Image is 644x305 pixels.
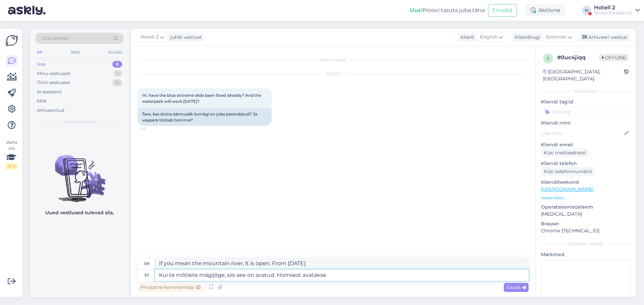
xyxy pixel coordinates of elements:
[144,258,150,269] div: en
[541,204,631,211] p: Operatsioonisüsteem
[506,284,526,290] span: Saada
[69,48,81,57] div: Web
[410,6,485,14] div: Proovi tasuta juba täna:
[37,79,70,86] div: Tiimi vestlused
[141,33,159,41] span: Hotell 2
[541,98,631,105] p: Kliendi tag'id
[557,54,599,62] div: # 0uc4jiqq
[541,167,595,176] div: Küsi telefoninumbrit
[541,195,631,201] p: Vaata edasi ...
[543,68,624,82] div: [GEOGRAPHIC_DATA], [GEOGRAPHIC_DATA]
[541,211,631,218] p: [MEDICAL_DATA]
[37,89,62,95] div: AI Assistent
[138,57,529,63] div: Vestlus algas
[37,61,46,68] div: Uus
[525,4,566,16] div: Aktiivne
[114,70,122,77] div: 1
[541,227,631,234] p: Chrome [TECHNICAL_ID]
[107,48,123,57] div: Socials
[541,160,631,167] p: Kliendi telefon
[138,283,203,292] div: Privaatne kommentaar
[480,33,497,41] span: English
[37,70,70,77] div: Minu vestlused
[541,120,631,127] p: Kliendi nimi
[145,270,149,281] div: et
[64,119,95,125] span: Uued vestlused
[541,179,631,186] p: Klienditeekond
[112,61,122,68] div: 0
[410,7,423,13] b: Uus!
[37,98,47,104] div: Kõik
[541,251,631,258] p: Märkmed
[547,56,549,61] span: 0
[541,130,623,137] input: Lisa nimi
[140,126,165,131] span: 11:51
[5,163,17,169] div: 0 / 3
[42,35,68,42] span: Otsi kliente
[599,54,629,61] span: Offline
[594,5,640,16] a: Hotell 2Tervise Paradiis OÜ
[142,93,262,104] span: Hi, have the blue extreme slide been fixed already? And the waterpark will work [DATE]?
[541,148,589,157] div: Küsi meiliaadressi
[5,139,17,169] div: Vaata siia
[541,186,594,192] a: [URL][DOMAIN_NAME]
[512,34,540,41] div: Klienditugi
[541,220,631,227] p: Brauser
[541,241,631,247] div: [PERSON_NAME]
[546,33,567,41] span: Estonian
[36,48,43,57] div: All
[155,270,529,281] textarea: Kui te mõtlete mägijõge, siis see on avatud. Homsest avatakse
[541,88,631,94] div: Kliendi info
[458,34,474,41] div: Klient
[168,34,202,41] div: juhib vestlust
[138,108,272,126] div: Tere, kas sinine äärmuslik liumägi on juba parandatud? Ja veepark töötab homme?
[594,10,633,16] div: Tervise Paradiis OÜ
[30,143,129,203] img: No chats
[578,33,630,42] div: Arhiveeri vestlus
[112,79,122,86] div: 0
[45,209,114,216] p: Uued vestlused tulevad siia.
[5,34,18,47] img: Askly Logo
[155,258,529,269] textarea: If you mean the mountain river, it is open. From [DATE]
[37,107,64,114] div: Arhiveeritud
[541,107,631,117] input: Lisa tag
[488,4,517,17] button: Emailid
[541,141,631,148] p: Kliendi email
[582,6,591,15] div: H
[594,5,633,10] div: Hotell 2
[138,71,529,77] div: [DATE]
